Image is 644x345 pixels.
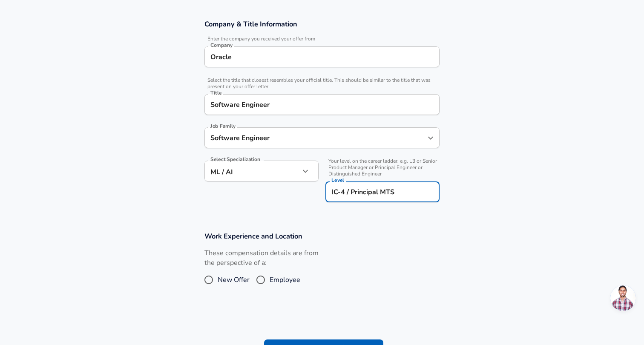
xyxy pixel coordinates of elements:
[210,43,233,48] label: Company
[204,36,440,42] span: Enter the company you received your offer from
[331,178,344,183] label: Level
[208,98,436,111] input: Software Engineer
[425,132,437,144] button: Open
[610,285,636,311] div: Open chat
[210,90,221,95] label: Title
[204,77,440,90] span: Select the title that closest resembles your official title. This should be similar to the title ...
[218,275,250,285] span: New Offer
[210,124,236,129] label: Job Family
[329,185,436,198] input: L3
[208,50,436,63] input: Google
[204,231,440,241] h3: Work Experience and Location
[325,158,440,177] span: Your level on the career ladder. e.g. L3 or Senior Product Manager or Principal Engineer or Disti...
[270,275,300,285] span: Employee
[204,19,440,29] h3: Company & Title Information
[208,131,423,144] input: Software Engineer
[204,161,300,181] div: ML / AI
[210,157,260,162] label: Select Specialization
[204,248,319,268] label: These compensation details are from the perspective of a:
